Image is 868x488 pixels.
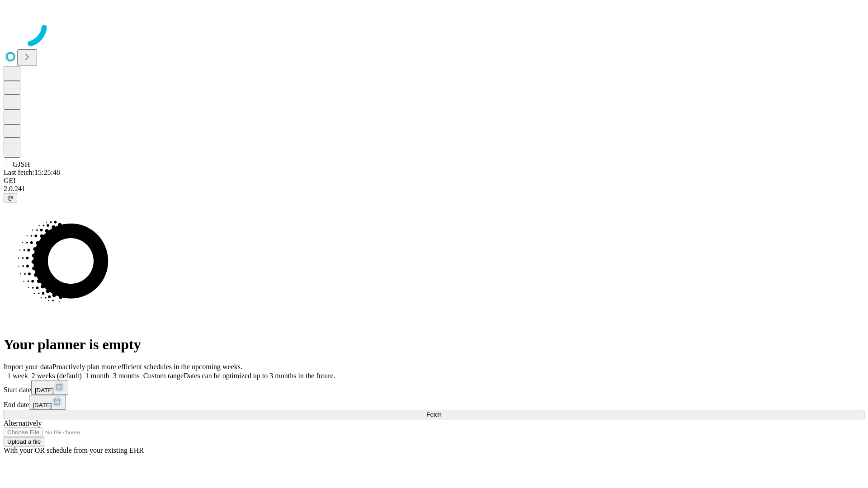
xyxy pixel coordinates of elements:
[52,363,242,371] span: Proactively plan more efficient schedules in the upcoming weeks.
[7,194,14,201] span: @
[13,160,30,168] span: GJSH
[4,446,144,454] span: With your OR schedule from your existing EHR
[4,193,17,202] button: @
[426,411,441,418] span: Fetch
[4,336,864,353] h1: Your planner is empty
[4,395,864,410] div: End date
[85,372,109,380] span: 1 month
[4,410,864,419] button: Fetch
[143,372,184,380] span: Custom range
[4,419,42,427] span: Alternatively
[4,169,60,176] span: Last fetch: 15:25:48
[113,372,140,380] span: 3 months
[4,437,44,446] button: Upload a file
[35,387,54,394] span: [DATE]
[4,380,864,395] div: Start date
[184,372,335,380] span: Dates can be optimized up to 3 months in the future.
[29,395,66,410] button: [DATE]
[4,177,864,185] div: GEI
[33,402,52,408] span: [DATE]
[7,372,28,380] span: 1 week
[4,185,864,193] div: 2.0.241
[31,380,68,395] button: [DATE]
[4,363,52,371] span: Import your data
[32,372,82,380] span: 2 weeks (default)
